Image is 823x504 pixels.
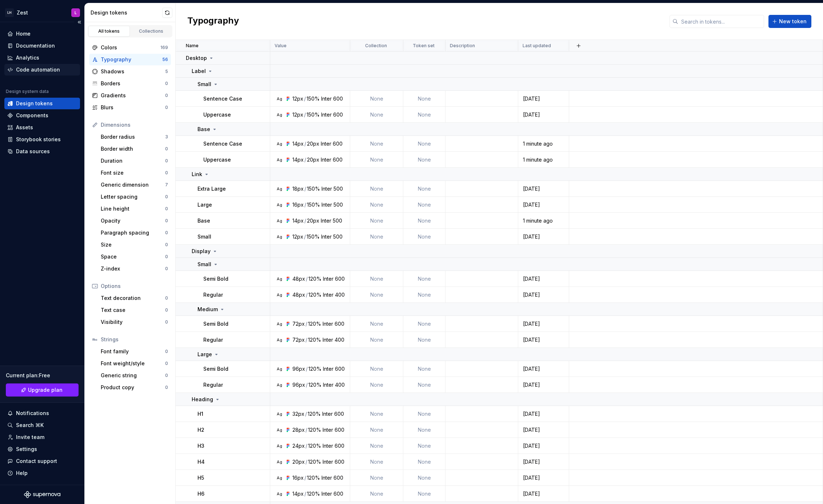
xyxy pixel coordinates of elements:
div: 600 [335,275,345,283]
a: Generic dimension7 [98,179,171,191]
div: Assets [16,124,33,131]
div: 500 [333,233,343,240]
div: Design tokens [16,100,53,107]
div: 0 [165,218,168,224]
p: Medium [197,306,218,313]
td: None [403,361,446,377]
a: Duration0 [98,155,171,167]
div: 600 [333,140,343,147]
p: Base [197,217,210,224]
div: Ag [276,475,282,481]
div: 14px [292,140,304,147]
div: Inter [321,156,331,163]
a: Documentation [4,40,80,52]
div: Inter [321,185,332,192]
div: 600 [334,410,344,418]
a: Supernova Logo [24,491,60,498]
p: Base [197,126,210,133]
div: / [306,365,308,373]
a: Gradients0 [89,90,171,101]
div: 20px [307,156,319,163]
div: Ag [276,218,282,224]
div: 500 [333,201,343,208]
div: 18px [292,185,304,192]
div: 0 [165,81,168,86]
td: None [403,422,446,438]
div: 400 [335,291,345,298]
div: Search ⌘K [16,422,44,429]
td: None [403,316,446,332]
div: Notifications [16,410,49,417]
a: Colors169 [89,42,171,53]
td: None [403,287,446,303]
p: Small [197,233,211,240]
p: Description [450,43,475,49]
div: 120% [308,381,321,389]
p: Regular [203,381,223,389]
a: Data sources [4,146,80,157]
div: 48px [292,291,305,298]
a: Components [4,110,80,121]
button: LHZestL [1,5,83,20]
div: [DATE] [519,381,568,389]
p: Semi Bold [203,320,228,328]
td: None [403,152,446,168]
div: Gradients [101,92,165,99]
td: None [350,271,403,287]
div: Border width [101,145,165,153]
div: 500 [333,217,342,224]
span: New token [779,18,807,25]
div: 600 [335,320,344,328]
div: 150% [307,201,320,208]
div: 600 [335,365,345,373]
div: Ag [276,276,282,282]
div: 150% [307,233,320,240]
div: 0 [165,206,168,212]
a: Opacity0 [98,215,171,227]
div: Ag [276,157,282,163]
div: 0 [165,93,168,98]
p: Large [197,201,212,208]
td: None [350,197,403,213]
div: Invite team [16,434,44,441]
div: Text case [101,306,165,314]
div: Size [101,241,165,248]
a: Visibility0 [98,316,171,328]
p: Small [197,261,211,268]
td: None [403,181,446,197]
div: Borders [101,80,165,87]
div: Zest [17,9,28,16]
a: Border radius3 [98,131,171,143]
p: H2 [197,426,204,434]
div: / [305,410,307,418]
div: 0 [165,319,168,325]
div: 0 [165,266,168,272]
div: 120% [308,336,321,344]
div: Visibility [101,318,165,326]
div: Inter [323,336,333,344]
div: Inter [321,95,332,102]
td: None [403,271,446,287]
div: Data sources [16,148,50,155]
td: None [403,197,446,213]
div: Colors [101,44,160,51]
a: Design tokens [4,98,80,109]
a: Font size0 [98,167,171,179]
div: Strings [101,336,168,343]
div: 0 [165,158,168,164]
div: [DATE] [519,291,568,298]
p: H1 [197,410,203,418]
div: Z-index [101,265,165,272]
a: Border width0 [98,143,171,155]
div: Code automation [16,66,60,73]
div: Generic string [101,372,165,379]
div: Shadows [101,68,165,75]
div: Ag [276,202,282,208]
div: 0 [165,385,168,390]
a: Typography56 [89,54,171,65]
div: / [304,140,306,147]
div: 3 [165,134,168,140]
button: Notifications [4,407,80,419]
div: Collections [133,28,169,34]
a: Z-index0 [98,263,171,275]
